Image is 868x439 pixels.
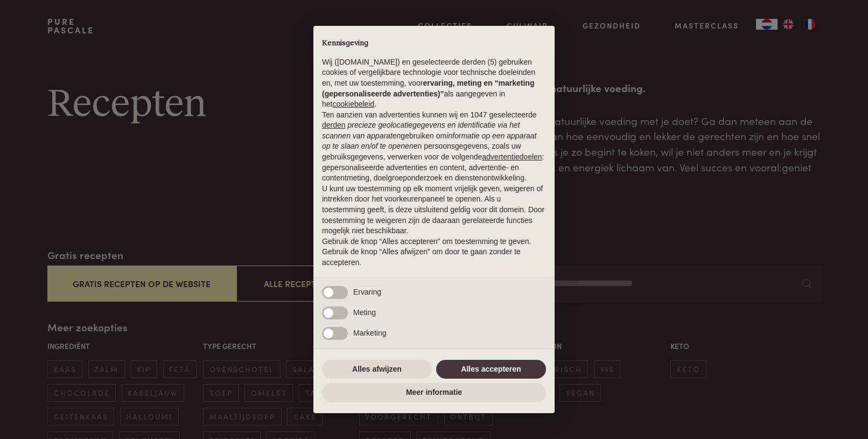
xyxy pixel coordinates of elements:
span: Meting [353,308,376,317]
em: informatie op een apparaat op te slaan en/of te openen [322,131,537,151]
button: Alles afwijzen [322,360,432,379]
p: U kunt uw toestemming op elk moment vrijelijk geven, weigeren of intrekken door het voorkeurenpan... [322,184,546,236]
span: Ervaring [353,288,381,296]
p: Gebruik de knop “Alles accepteren” om toestemming te geven. Gebruik de knop “Alles afwijzen” om d... [322,236,546,268]
button: advertentiedoelen [482,152,542,163]
button: derden [322,120,346,131]
h2: Kennisgeving [322,39,546,48]
em: precieze geolocatiegegevens en identificatie via het scannen van apparaten [322,121,520,140]
p: Ten aanzien van advertenties kunnen wij en 1047 geselecteerde gebruiken om en persoonsgegevens, z... [322,110,546,184]
span: Marketing [353,329,386,337]
button: Meer informatie [322,383,546,402]
a: cookiebeleid [332,100,374,108]
button: Alles accepteren [436,360,546,379]
p: Wij ([DOMAIN_NAME]) en geselecteerde derden (5) gebruiken cookies of vergelijkbare technologie vo... [322,57,546,110]
strong: ervaring, meting en “marketing (gepersonaliseerde advertenties)” [322,79,534,98]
